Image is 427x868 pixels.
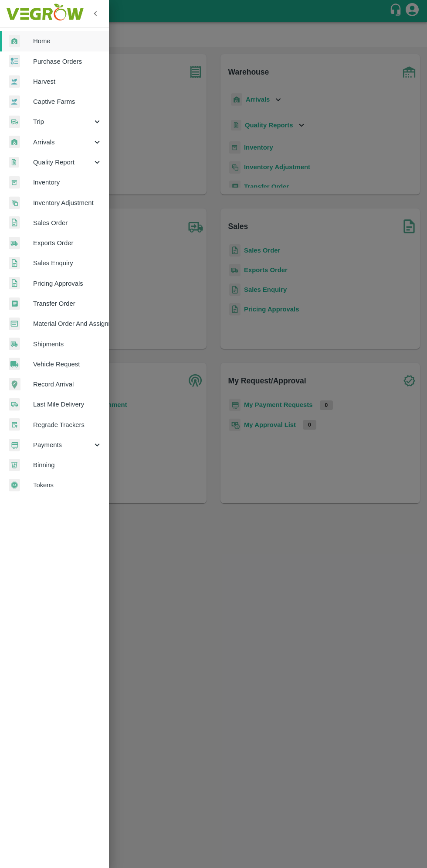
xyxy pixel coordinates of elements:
span: Arrivals [33,137,92,147]
img: whArrival [9,35,20,48]
img: qualityReport [9,157,19,168]
img: centralMaterial [9,318,20,330]
img: sales [9,257,20,270]
span: Inventory Adjustment [33,198,102,208]
span: Quality Report [33,157,92,167]
img: recordArrival [9,378,20,390]
span: Payments [33,440,92,450]
span: Inventory [33,178,102,187]
span: Transfer Order [33,299,102,308]
img: tokens [9,479,20,492]
img: shipments [9,237,20,249]
img: delivery [9,398,20,411]
img: shipments [9,338,20,350]
img: inventory [9,196,20,209]
img: reciept [9,55,20,68]
span: Record Arrival [33,379,102,389]
img: harvest [9,95,20,108]
img: payment [9,439,20,451]
span: Purchase Orders [33,57,102,66]
span: Regrade Trackers [33,420,102,430]
img: sales [9,277,20,290]
span: Vehicle Request [33,359,102,369]
span: Sales Enquiry [33,258,102,268]
span: Tokens [33,480,102,490]
span: Exports Order [33,238,102,248]
span: Harvest [33,77,102,86]
span: Last Mile Delivery [33,400,102,409]
span: Captive Farms [33,97,102,106]
img: delivery [9,116,20,128]
span: Material Order And Assignment [33,319,102,328]
span: Shipments [33,339,102,349]
img: whTransfer [9,297,20,310]
span: Binning [33,460,102,470]
img: bin [9,459,20,471]
img: sales [9,216,20,229]
img: whTracker [9,418,20,431]
img: vehicle [9,358,20,370]
span: Sales Order [33,218,102,228]
img: whArrival [9,136,20,148]
span: Pricing Approvals [33,279,102,288]
img: harvest [9,75,20,88]
span: Trip [33,117,92,126]
img: whInventory [9,176,20,189]
span: Home [33,36,102,46]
